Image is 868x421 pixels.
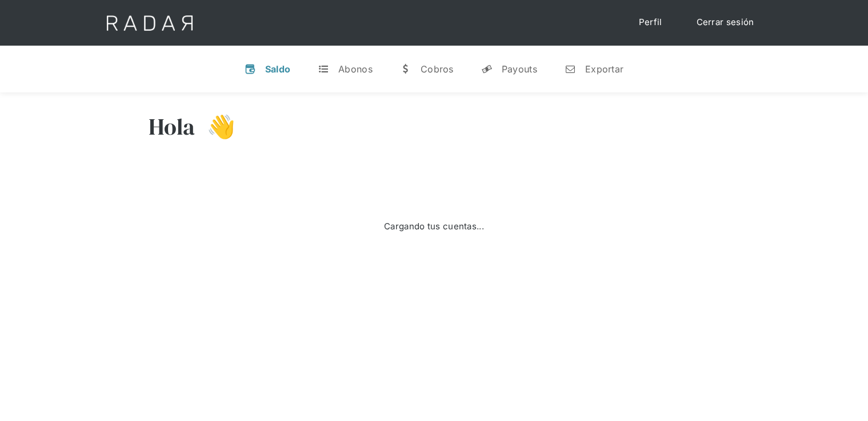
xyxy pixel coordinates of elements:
div: v [245,63,256,75]
a: Perfil [627,11,674,34]
div: y [481,63,493,75]
a: Cerrar sesión [685,11,766,34]
h3: Hola [149,112,195,141]
div: Payouts [502,63,537,75]
h3: 👋 [195,112,235,141]
div: Abonos [338,63,373,75]
div: Cobros [421,63,454,75]
div: n [565,63,576,75]
div: Exportar [585,63,623,75]
div: w [400,63,411,75]
div: Saldo [265,63,291,75]
div: Cargando tus cuentas... [384,220,484,233]
div: t [318,63,329,75]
